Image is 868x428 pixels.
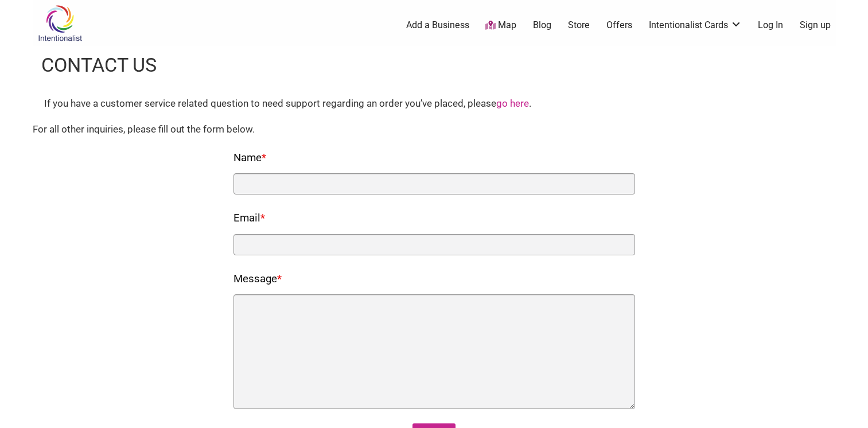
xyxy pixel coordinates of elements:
[649,19,742,32] a: Intentionalist Cards
[758,19,783,32] a: Log In
[233,209,265,228] label: Email
[44,96,824,111] div: If you have a customer service related question to need support regarding an order you’ve placed,...
[33,122,836,137] div: For all other inquiries, please fill out the form below.
[485,19,516,32] a: Map
[41,52,157,79] h1: Contact Us
[233,270,282,289] label: Message
[33,5,87,42] img: Intentionalist
[568,19,590,32] a: Store
[233,149,266,168] label: Name
[533,19,551,32] a: Blog
[800,19,831,32] a: Sign up
[496,98,529,109] a: go here
[606,19,632,32] a: Offers
[406,19,469,32] a: Add a Business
